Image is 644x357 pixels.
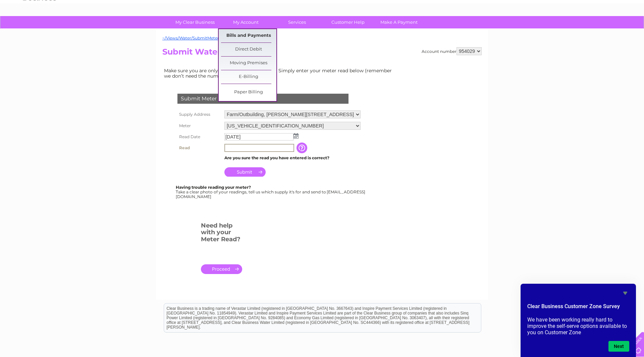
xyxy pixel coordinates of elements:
[269,16,325,28] a: Services
[221,70,276,84] a: E-Billing
[164,4,481,32] div: Clear Business is a trading name of Verastar Limited (registered in [GEOGRAPHIC_DATA] No. 3667643...
[297,143,309,153] input: Information
[162,66,397,80] td: Make sure you are only paying for what you use. Simply enter your meter read below (remember we d...
[422,47,482,55] div: Account number
[371,16,427,28] a: Make A Payment
[518,3,564,12] a: 0333 014 3131
[22,17,57,38] img: logo.png
[221,43,276,56] a: Direct Debit
[621,289,629,297] button: Hide survey
[221,57,276,70] a: Moving Premises
[561,28,582,33] a: Telecoms
[218,16,274,28] a: My Account
[543,28,557,33] a: Energy
[176,131,223,142] th: Read Date
[223,154,362,162] td: Are you sure the read you have entered is correct?
[167,16,223,28] a: My Clear Business
[527,317,629,336] p: We have been working really hard to improve the self-serve options available to you on Customer Zone
[162,35,245,40] a: ~/Views/Water/SubmitMeterRead.cshtml
[221,29,276,42] a: Bills and Payments
[221,86,276,99] a: Paper Billing
[599,28,616,33] a: Contact
[177,94,348,104] div: Submit Meter Read
[162,47,482,60] h2: Submit Water Meter Read
[293,133,299,139] img: ...
[527,302,629,314] h2: Clear Business Customer Zone Survey
[320,16,376,28] a: Customer Help
[224,167,266,177] input: Submit
[526,28,539,33] a: Water
[176,142,223,154] th: Read
[608,341,629,352] button: Next question
[201,264,242,274] a: .
[201,221,242,246] h3: Need help with your Meter Read?
[176,185,366,199] div: Take a clear photo of your readings, tell us which supply it's for and send to [EMAIL_ADDRESS][DO...
[527,289,629,352] div: Clear Business Customer Zone Survey
[622,28,638,33] a: Log out
[176,185,251,190] b: Having trouble reading your meter?
[176,120,223,131] th: Meter
[176,109,223,120] th: Supply Address
[586,28,595,33] a: Blog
